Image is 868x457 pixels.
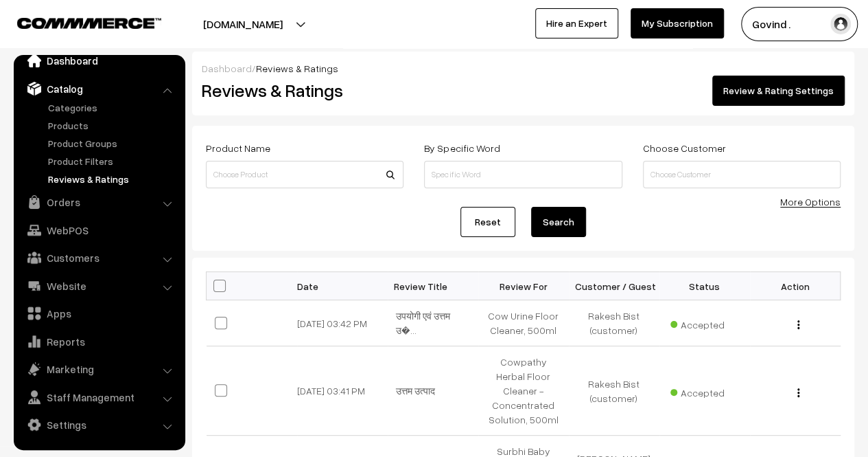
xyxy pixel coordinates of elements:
[569,300,659,346] td: Rakesh Bist
[297,346,388,436] td: [DATE] 03:41 PM
[45,100,180,115] a: Categories
[45,172,180,186] a: Reviews & Ratings
[478,300,569,346] td: Cow Urine Floor Cleaner, 500ml
[17,190,180,214] a: Orders
[17,274,180,298] a: Website
[388,272,478,300] th: Review Title
[17,329,180,354] a: Reports
[780,196,841,208] a: More Options
[202,63,252,74] a: Dashboard
[202,80,402,101] h2: Reviews & Ratings
[45,136,180,151] a: Product Groups
[750,272,841,300] th: Action
[17,385,180,410] a: Staff Management
[206,141,270,155] label: Product Name
[670,314,739,332] span: Accepted
[202,61,845,76] div: /
[590,324,637,336] span: (customer)
[569,346,659,436] td: Rakesh Bist
[659,272,750,300] th: Status
[830,14,851,34] img: user
[17,14,137,30] a: COMMMERCE
[590,392,637,404] span: (customer)
[478,346,569,436] td: Cowpathy Herbal Floor Cleaner - Concentrated Solution, 500ml
[424,161,622,188] input: Specific Word
[256,63,338,74] span: Reviews & Ratings
[17,48,180,73] a: Dashboard
[17,76,180,101] a: Catalog
[460,207,515,237] a: Reset
[643,141,726,155] label: Choose Customer
[670,382,739,400] span: Accepted
[17,412,180,437] a: Settings
[741,7,858,41] button: Govind .
[478,272,569,300] th: Review For
[531,207,586,237] button: Search
[797,388,799,397] img: Menu
[155,7,331,41] button: [DOMAIN_NAME]
[17,245,180,270] a: Customers
[535,8,618,38] a: Hire an Expert
[297,300,388,346] td: [DATE] 03:42 PM
[797,320,799,329] img: Menu
[45,118,180,133] a: Products
[297,272,388,300] th: Date
[424,141,500,155] label: By Specific Word
[643,161,841,188] input: Choose Customer
[712,76,845,106] a: Review & Rating Settings
[17,357,180,381] a: Marketing
[388,346,478,436] td: उत्तम उत्पाद
[17,218,180,243] a: WebPOS
[631,8,724,38] a: My Subscription
[45,154,180,168] a: Product Filters
[17,301,180,326] a: Apps
[206,161,403,188] input: Choose Product
[17,18,161,28] img: COMMMERCE
[388,300,478,346] td: उपयोगी एवं उत्तम उ�...
[569,272,659,300] th: Customer / Guest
